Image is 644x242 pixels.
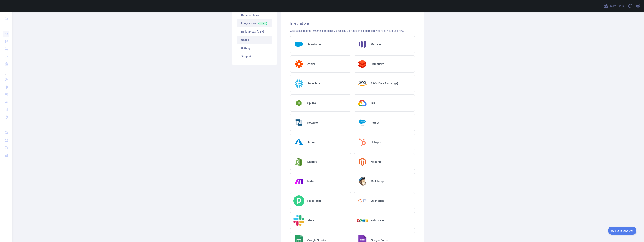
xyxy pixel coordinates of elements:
[307,62,315,66] h2: Zapier
[307,179,314,183] h2: Make
[290,21,415,26] h2: Integrations
[258,22,267,25] span: New
[3,121,9,129] div: ...
[293,137,304,148] img: Logo
[389,29,404,32] a: Let us know.
[357,78,368,89] img: Logo
[357,117,368,128] img: Logo
[293,39,304,50] img: Logo
[237,36,272,44] a: Usage
[603,3,625,9] button: Invite users
[237,52,272,60] a: Support
[357,195,368,206] img: Logo
[307,219,314,222] h2: Slack
[357,176,368,187] img: Logo
[307,160,317,164] h2: Shopify
[237,27,272,36] a: Bulk upload (CSV)
[293,78,304,89] img: Logo
[357,39,368,50] img: Logo
[357,98,368,109] img: Logo
[307,42,321,46] h2: Salesforce
[293,99,304,107] img: Logo
[293,156,304,167] img: Logo
[371,160,382,164] h2: Magento
[608,227,637,235] iframe: Toggle Customer Support
[307,199,321,203] h2: Pipedream
[357,59,368,70] img: Logo
[293,117,304,128] img: Logo
[357,137,368,148] img: Logo
[3,68,9,76] div: ...
[357,156,368,167] img: Logo
[371,121,379,125] h2: Pardot
[307,121,318,125] h2: Netsuite
[371,140,382,144] h2: Hubspot
[293,215,304,226] img: Logo
[371,238,389,242] h2: Google Forms
[237,44,272,52] a: Settings
[293,176,304,187] img: Logo
[293,59,304,70] img: Logo
[371,62,384,66] h2: Databricks
[371,179,384,183] h2: Mailchimp
[307,140,315,144] h2: Azure
[307,101,316,105] h2: Splunk
[290,29,415,33] div: Abstract supports +6000 integrations via Zapier. Don't see the integration you need?
[371,101,376,105] h2: GCP
[357,219,368,223] img: Logo
[371,42,381,46] h2: Marketo
[307,238,326,242] h2: Google Sheets
[371,82,398,85] h2: AWS (Data Exchange)
[293,195,304,206] img: Logo
[307,82,320,85] h2: Snowflake
[3,22,9,30] div: ...
[609,4,624,8] span: Invite users
[237,11,272,19] a: Documentation
[237,19,272,27] a: Integrations New
[371,219,384,222] h2: Zoho CRM
[371,199,384,203] h2: Openprice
